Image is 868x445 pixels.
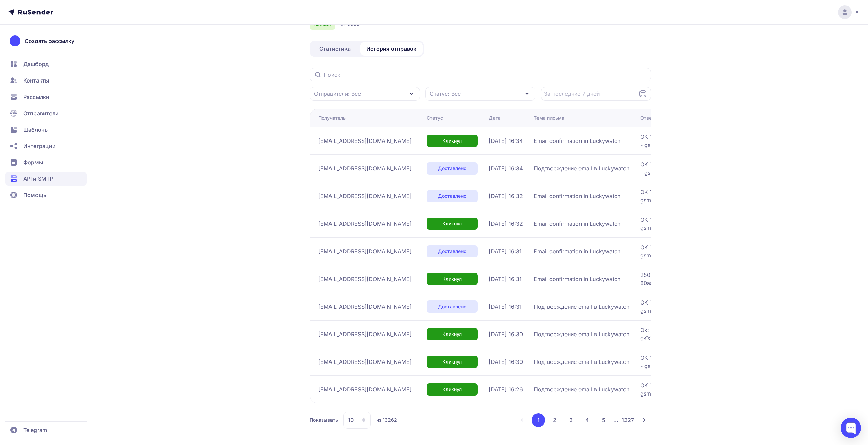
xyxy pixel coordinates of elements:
span: [DATE] 16:30 [489,358,523,366]
span: Email confirmation in Luckywatch [534,137,620,145]
span: Статус: Все [430,90,461,98]
span: Подтверждение email в Luckywatch [534,164,629,173]
span: Помощь [23,191,46,199]
span: Подтверждение email в Luckywatch [534,358,629,366]
span: 250 2.0.0 OK 1757251885 af79cd13be357-80aa64b141dsi414577385a.18 - gsmtp [640,271,811,287]
span: [DATE] 16:34 [489,137,523,145]
span: Отправители: Все [314,90,361,98]
span: История отправок [366,45,416,53]
span: API и SMTP [23,175,53,183]
a: История отправок [360,42,423,56]
span: Отправители [23,109,59,117]
button: 4 [580,413,594,427]
span: Доставлено [438,303,466,310]
button: 1327 [621,413,635,427]
div: Получатель [318,115,346,121]
span: [EMAIL_ADDRESS][DOMAIN_NAME] [318,220,412,228]
span: Кликнул [442,276,462,282]
span: Интеграции [23,142,56,150]
span: [EMAIL_ADDRESS][DOMAIN_NAME] [318,247,412,255]
span: из 13262 [376,417,397,424]
span: Кликнул [442,220,462,227]
button: 1 [532,413,545,427]
span: OK 1757251868 38308e7fff4ca-337f4c359c6si31799271fa.69 - gsmtp [640,298,811,315]
span: Telegram [23,426,47,434]
a: Telegram [5,423,87,437]
span: Кликнул [442,137,462,144]
span: OK 1757252055 2adb3069b0e04-5608aba408fsi3231440e87.47 - gsmtp [640,160,811,177]
span: Подтверждение email в Luckywatch [534,385,629,394]
span: [DATE] 16:34 [489,164,523,173]
div: Тема письма [534,115,564,121]
span: Email confirmation in Luckywatch [534,275,620,283]
span: [EMAIL_ADDRESS][DOMAIN_NAME] [318,385,412,394]
span: Кликнул [442,358,462,365]
span: [DATE] 16:31 [489,302,522,311]
span: Кликнул [442,386,462,393]
span: Контакты [23,76,49,85]
span: Email confirmation in Luckywatch [534,220,620,228]
span: Статистика [319,45,351,53]
span: Email confirmation in Luckywatch [534,192,620,200]
span: Кликнул [442,331,462,338]
span: [EMAIL_ADDRESS][DOMAIN_NAME] [318,164,412,173]
span: OK 1757251981 38308e7fff4ca-337f4c342dfsi31201541fa.24 - gsmtp [640,188,811,204]
span: Дашборд [23,60,49,68]
span: [EMAIL_ADDRESS][DOMAIN_NAME] [318,275,412,283]
button: 3 [564,413,578,427]
div: Ответ SMTP [640,115,669,121]
span: [DATE] 16:31 [489,247,522,255]
span: Ok: queued on [DOMAIN_NAME] 1757251847-lUkLfeSEJ8c0-eKXe7pou [640,326,811,342]
span: ... [613,417,618,424]
span: Подтверждение email в Luckywatch [534,330,629,338]
span: [EMAIL_ADDRESS][DOMAIN_NAME] [318,192,412,200]
span: Доставлено [438,165,466,172]
span: [DATE] 16:32 [489,220,523,228]
span: OK 1757251821 ffacd0b85a97d-3db645b069asi9203073f8f.673 - gsmtp [640,354,811,370]
div: Статус [427,115,443,121]
button: 5 [597,413,610,427]
span: Показывать [310,417,338,424]
span: Шаблоны [23,125,49,134]
span: Рассылки [23,93,49,101]
button: 2 [548,413,561,427]
span: Формы [23,158,43,166]
span: [DATE] 16:32 [489,192,523,200]
span: Доставлено [438,248,466,255]
span: Доставлено [438,193,466,199]
span: [DATE] 16:31 [489,275,522,283]
span: [EMAIL_ADDRESS][DOMAIN_NAME] [318,302,412,311]
span: OK 1757251890 38308e7fff4ca-337f4c34cf7si30785261fa.49 - gsmtp [640,243,811,259]
span: [EMAIL_ADDRESS][DOMAIN_NAME] [318,358,412,366]
span: OK 1757251576 38308e7fff4ca-337f50f3173si32072651fa.467 - gsmtp [640,381,811,398]
span: [EMAIL_ADDRESS][DOMAIN_NAME] [318,330,412,338]
span: 10 [348,416,354,424]
a: Статистика [311,42,359,56]
span: [DATE] 16:30 [489,330,523,338]
span: OK 1757252076 ffacd0b85a97d-3cf34c543e3si16283741f8f.756 - gsmtp [640,133,811,149]
span: OK 1757251948 38308e7fff4ca-337f50bbef2si31421621fa.297 - gsmtp [640,216,811,232]
span: [EMAIL_ADDRESS][DOMAIN_NAME] [318,137,412,145]
div: Дата [489,115,501,121]
span: Подтверждение email в Luckywatch [534,302,629,311]
input: Datepicker input [541,87,651,101]
span: Создать рассылку [25,37,74,45]
span: [DATE] 16:26 [489,385,523,394]
input: Поиск [310,68,651,81]
span: Email confirmation in Luckywatch [534,247,620,255]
